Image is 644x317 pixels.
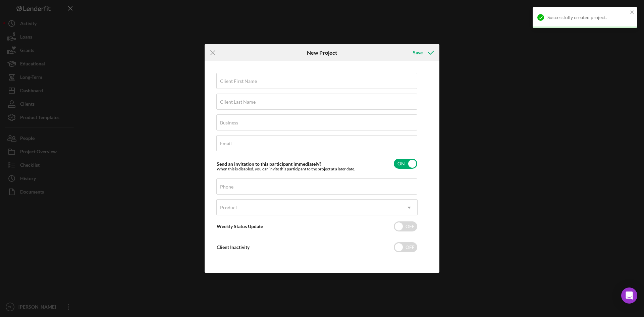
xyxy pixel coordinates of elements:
label: Phone [220,184,233,190]
label: Client Inactivity [217,244,250,250]
button: close [630,9,635,16]
label: Client Last Name [220,99,256,105]
h6: New Project [307,50,337,56]
label: Send an invitation to this participant immediately? [217,161,321,167]
div: Successfully created project. [547,15,628,20]
label: Business [220,120,238,125]
div: Product [220,205,237,210]
label: Weekly Status Update [217,223,263,229]
div: Save [413,46,423,59]
label: Email [220,141,232,146]
button: Save [406,46,439,59]
div: Open Intercom Messenger [621,287,637,304]
label: Client First Name [220,78,257,84]
div: When this is disabled, you can invite this participant to the project at a later date. [217,167,355,171]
